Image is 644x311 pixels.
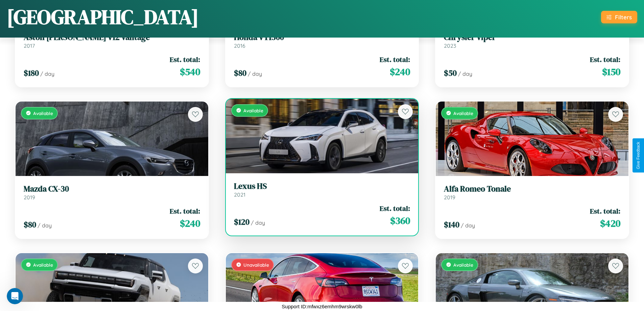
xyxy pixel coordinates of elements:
p: Support ID: mfwxz6emhm9wrskw0lb [282,302,362,311]
h3: Aston [PERSON_NAME] V12 Vantage [24,32,200,42]
span: 2019 [444,194,455,201]
a: Chrysler Viper2023 [444,32,620,49]
span: Unavailable [243,262,269,268]
iframe: Intercom live chat [7,288,23,304]
span: Est. total: [590,54,620,64]
div: Give Feedback [636,142,641,169]
span: $ 80 [234,67,246,79]
span: 2016 [234,42,245,49]
span: $ 540 [180,65,200,79]
span: $ 80 [24,219,36,230]
span: Available [243,108,263,113]
a: Alfa Romeo Tonale2019 [444,184,620,201]
span: $ 420 [600,217,620,230]
span: 2019 [24,194,35,201]
a: Aston [PERSON_NAME] V12 Vantage2017 [24,32,200,49]
span: Est. total: [170,54,200,64]
span: Available [453,110,473,116]
span: / day [40,70,54,77]
span: $ 180 [24,67,39,79]
a: Honda VT13002016 [234,32,410,49]
span: $ 150 [602,65,620,79]
span: Available [33,262,53,268]
span: Available [33,110,53,116]
span: Available [453,262,473,268]
span: / day [251,219,265,226]
h3: Mazda CX-30 [24,184,200,194]
h3: Honda VT1300 [234,32,410,42]
a: Mazda CX-302019 [24,184,200,201]
span: Est. total: [380,203,410,213]
span: / day [461,222,475,229]
span: $ 120 [234,216,249,227]
span: 2017 [24,42,35,49]
span: $ 240 [390,65,410,79]
span: $ 140 [444,219,459,230]
div: Filters [615,14,632,21]
span: / day [248,70,262,77]
span: / day [38,222,52,229]
span: $ 360 [390,214,410,227]
a: Lexus HS2021 [234,181,410,198]
h1: [GEOGRAPHIC_DATA] [7,3,199,31]
span: Est. total: [590,206,620,216]
span: $ 50 [444,67,457,79]
span: / day [458,70,472,77]
span: 2021 [234,191,245,198]
span: $ 240 [180,217,200,230]
span: Est. total: [170,206,200,216]
span: 2023 [444,42,456,49]
h3: Lexus HS [234,181,410,191]
h3: Chrysler Viper [444,32,620,42]
span: Est. total: [380,54,410,64]
h3: Alfa Romeo Tonale [444,184,620,194]
button: Filters [601,11,637,23]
